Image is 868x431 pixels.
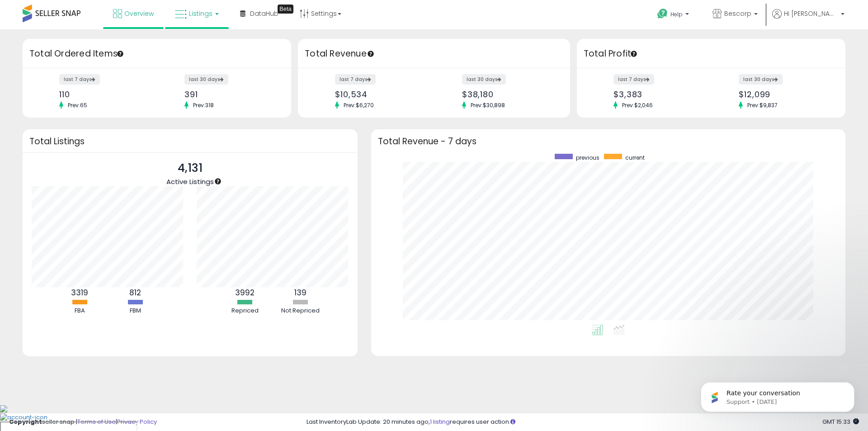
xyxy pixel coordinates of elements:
[613,74,654,85] label: last 7 days
[278,5,293,14] div: Tooltip anchor
[116,50,124,58] div: Tooltip anchor
[274,307,328,315] div: Not Repriced
[108,307,162,315] div: FBM
[189,101,218,109] span: Prev: 318
[724,9,751,18] span: Bescorp
[613,90,704,99] div: $3,383
[166,160,214,177] p: 4,131
[184,74,228,85] label: last 30 days
[235,287,255,298] b: 3992
[294,287,307,298] b: 139
[29,47,284,60] h3: Total Ordered Items
[630,50,638,58] div: Tooltip anchor
[184,90,275,99] div: 391
[462,74,506,85] label: last 30 days
[71,287,88,298] b: 3319
[739,90,830,99] div: $12,099
[63,101,92,109] span: Prev: 65
[462,90,554,99] div: $38,180
[576,154,599,161] span: previous
[339,101,378,109] span: Prev: $6,270
[59,74,100,85] label: last 7 days
[218,307,272,315] div: Repriced
[625,154,645,161] span: current
[29,138,351,145] h3: Total Listings
[124,9,154,18] span: Overview
[250,9,278,18] span: DataHub
[743,101,782,109] span: Prev: $9,837
[378,138,839,145] h3: Total Revenue - 7 days
[772,9,844,29] a: Hi [PERSON_NAME]
[214,177,222,185] div: Tooltip anchor
[584,47,839,60] h3: Total Profit
[670,10,683,18] span: Help
[335,90,427,99] div: $10,534
[305,47,563,60] h3: Total Revenue
[129,287,141,298] b: 812
[59,90,150,99] div: 110
[166,177,214,186] span: Active Listings
[739,74,783,85] label: last 30 days
[618,101,657,109] span: Prev: $2,046
[52,307,107,315] div: FBA
[784,9,838,18] span: Hi [PERSON_NAME]
[650,1,698,29] a: Help
[189,9,212,18] span: Listings
[466,101,509,109] span: Prev: $30,898
[657,8,668,19] i: Get Help
[335,74,376,85] label: last 7 days
[367,50,375,58] div: Tooltip anchor
[687,363,868,426] iframe: Intercom notifications message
